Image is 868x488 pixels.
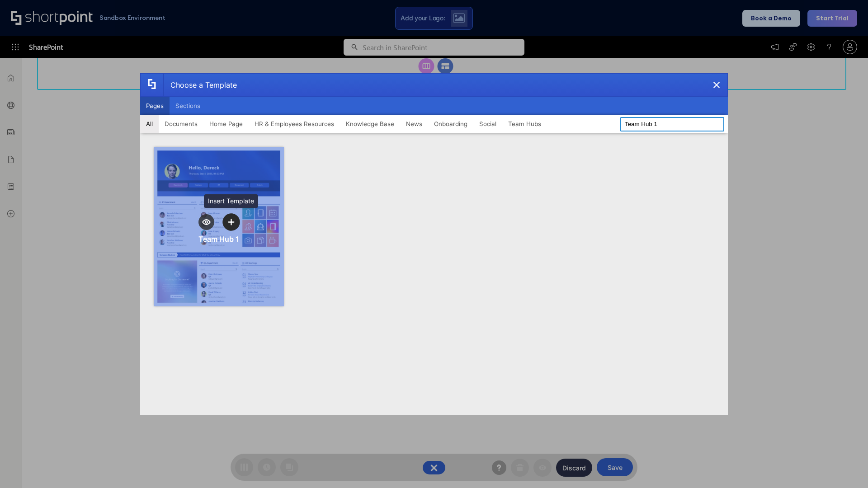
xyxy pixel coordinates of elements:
button: News [400,115,428,133]
div: template selector [140,73,728,415]
button: HR & Employees Resources [249,115,340,133]
iframe: Chat Widget [823,445,868,488]
button: Sections [170,97,206,115]
input: Search [620,117,724,131]
button: Social [473,115,502,133]
div: Choose a Template [163,74,237,96]
button: Home Page [203,115,249,133]
div: Team Hub 1 [198,235,239,244]
button: Documents [159,115,203,133]
button: Knowledge Base [340,115,400,133]
button: All [140,115,159,133]
button: Team Hubs [502,115,547,133]
button: Onboarding [428,115,473,133]
button: Pages [140,97,170,115]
